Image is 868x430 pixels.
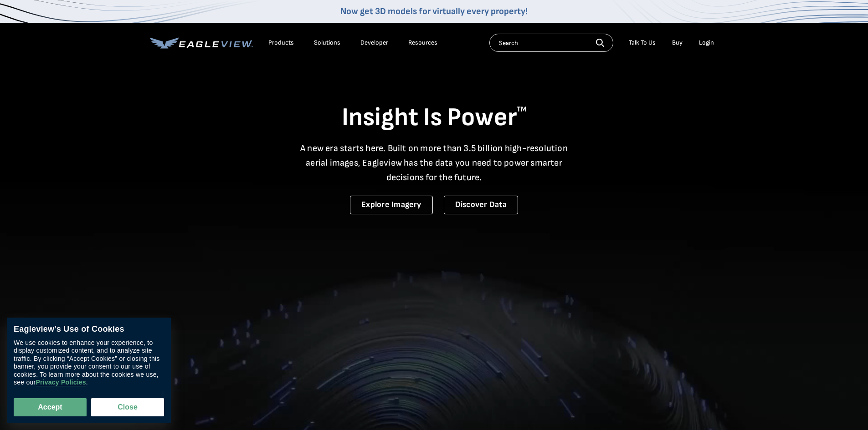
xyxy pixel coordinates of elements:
[350,196,433,214] a: Explore Imagery
[295,141,574,185] p: A new era starts here. Built on more than 3.5 billion high-resolution aerial images, Eagleview ha...
[360,39,388,47] a: Developer
[629,39,656,47] div: Talk To Us
[14,398,87,416] button: Accept
[91,398,164,416] button: Close
[268,39,294,47] div: Products
[517,105,527,114] sup: TM
[672,39,683,47] a: Buy
[444,196,518,214] a: Discover Data
[314,39,340,47] div: Solutions
[489,34,613,52] input: Search
[340,6,528,17] a: Now get 3D models for virtually every property!
[699,39,714,47] div: Login
[36,379,86,387] a: Privacy Policies
[408,39,437,47] div: Resources
[150,102,719,134] h1: Insight Is Power
[14,339,164,387] div: We use cookies to enhance your experience, to display customized content, and to analyze site tra...
[14,324,164,334] div: Eagleview’s Use of Cookies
